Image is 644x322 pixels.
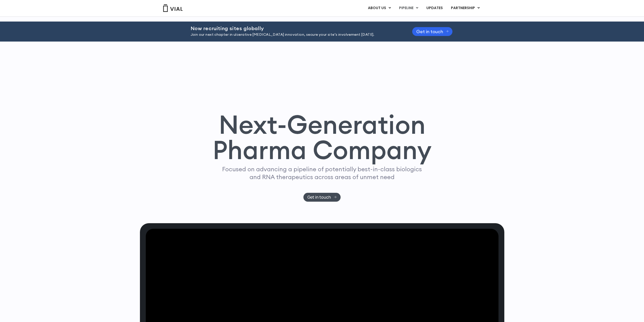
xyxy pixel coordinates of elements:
[307,195,331,199] span: Get in touch
[447,4,484,12] a: PARTNERSHIPMenu Toggle
[412,27,453,36] a: Get in touch
[416,30,443,33] span: Get in touch
[213,112,432,163] h1: Next-Generation Pharma Company
[303,193,341,202] a: Get in touch
[220,165,424,181] p: Focused on advancing a pipeline of potentially best-in-class biologics and RNA therapeutics acros...
[191,32,400,37] p: Join our next chapter in ulcerative [MEDICAL_DATA] innovation, secure your site’s involvement [DA...
[163,4,183,12] img: Vial Logo
[364,4,395,12] a: ABOUT USMenu Toggle
[422,4,447,12] a: UPDATES
[191,26,400,31] h2: Now recruiting sites globally
[395,4,422,12] a: PIPELINEMenu Toggle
